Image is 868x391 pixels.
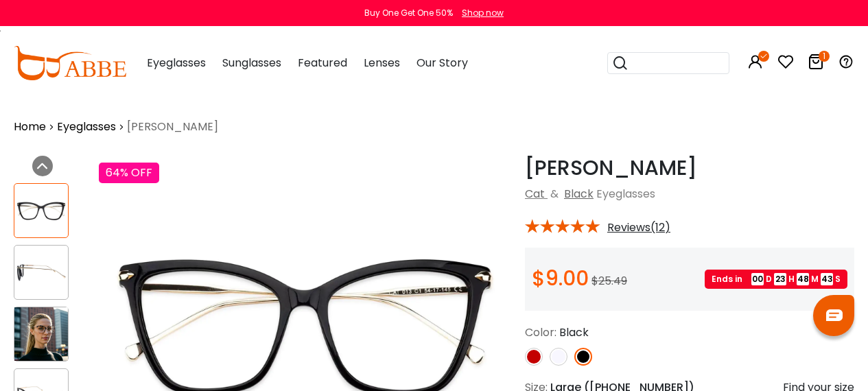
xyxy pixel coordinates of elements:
img: chat [826,309,843,321]
span: Lenses [364,55,400,71]
span: Ends in [712,273,749,285]
a: Home [14,119,46,135]
img: Gosse Black Acetate , Metal Eyeglasses , Fashion , UniversalBridgeFit Frames from ABBE Glasses [14,307,68,361]
div: Shop now [462,7,504,19]
span: $25.49 [591,273,627,289]
span: Featured [298,55,347,71]
span: M [811,273,819,285]
i: 1 [819,51,830,62]
a: Shop now [455,7,504,19]
span: $9.00 [532,263,589,293]
a: Cat [525,186,545,202]
span: H [788,273,795,285]
h1: [PERSON_NAME] [525,156,854,180]
span: [PERSON_NAME] [127,119,218,135]
span: Sunglasses [222,55,281,71]
span: 23 [774,273,786,285]
span: 48 [797,273,809,285]
a: Black [564,186,594,202]
div: 64% OFF [99,163,159,183]
a: 1 [808,56,824,72]
span: Color: [525,324,556,340]
img: Gosse Black Acetate , Metal Eyeglasses , Fashion , UniversalBridgeFit Frames from ABBE Glasses [14,198,68,224]
span: Eyeglasses [596,186,655,202]
img: Gosse Black Acetate , Metal Eyeglasses , Fashion , UniversalBridgeFit Frames from ABBE Glasses [14,259,68,286]
span: Black [559,324,589,340]
span: S [835,273,841,285]
span: D [766,273,772,285]
img: abbeglasses.com [14,46,126,80]
span: & [548,186,561,202]
span: 43 [821,273,833,285]
span: 00 [751,273,764,285]
span: Eyeglasses [147,55,206,71]
a: Eyeglasses [57,119,116,135]
span: Reviews(12) [607,222,670,234]
span: Our Story [417,55,468,71]
div: Buy One Get One 50% [364,7,453,19]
